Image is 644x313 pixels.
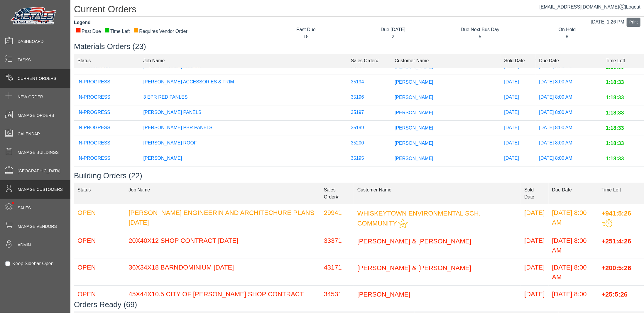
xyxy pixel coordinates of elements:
span: [PERSON_NAME] [395,95,433,100]
td: Sold Date [501,53,536,68]
span: [PERSON_NAME] & [PERSON_NAME] [357,264,471,271]
img: This order should be prioritized [602,219,612,227]
span: Tasks [18,57,31,63]
td: 36X34X18 BARNDOMINIUM [DATE] [125,259,320,285]
td: [PERSON_NAME] ACCESSORIES & TRIM [140,75,347,90]
td: OPEN [74,259,125,285]
td: [PERSON_NAME] ROOF [140,136,347,151]
td: [DATE] 8:00 AM [549,232,598,259]
td: [DATE] [521,204,548,232]
button: Print [627,18,640,27]
td: Sold Date [521,183,548,204]
span: +941:5:26 [602,209,631,217]
td: OPEN [74,232,125,259]
td: 35200 [347,136,391,151]
td: Job Name [140,53,347,68]
td: [PERSON_NAME] ENGINEERIN AND ARCHITECHURE PLANS [DATE] [125,204,320,232]
span: Manage Buildings [18,149,59,156]
span: New Order [18,94,43,100]
td: IN-PROGRESS [74,75,140,90]
img: This customer should be prioritized [398,218,408,228]
td: OPEN [74,285,125,312]
td: 35196 [347,90,391,105]
td: Due Date [536,53,602,68]
div: ■ [104,28,110,32]
td: [DATE] 8:00 AM [536,121,602,136]
span: +200:5:26 [602,264,631,271]
td: 33371 [320,232,354,259]
span: [PERSON_NAME] [357,291,410,298]
span: [PERSON_NAME] [395,156,433,161]
td: IN-PROGRESS [74,105,140,121]
td: [DATE] [521,259,548,285]
td: 35195 [347,151,391,166]
td: [PERSON_NAME] PBR PANELS [140,121,347,136]
div: | [540,4,640,11]
td: 43171 [320,259,354,285]
span: [PERSON_NAME] [395,141,433,146]
span: 1:18:33 [606,156,624,161]
span: 2:18:33 [606,171,624,177]
td: [DATE] [501,90,536,105]
td: [DATE] 8:00 AM [549,259,598,285]
div: 8 [528,33,606,40]
span: Admin [18,242,31,248]
td: OPEN [74,204,125,232]
span: Manage Customers [18,186,63,193]
td: [DATE] 8:00 AM [536,151,602,166]
td: OPEN [74,166,140,182]
h3: Orders Ready (69) [74,300,644,309]
a: [EMAIL_ADDRESS][DOMAIN_NAME] [540,4,625,9]
span: 1:18:33 [606,79,624,85]
td: [DATE] [501,166,536,182]
td: [DATE] [501,105,536,121]
td: [DATE] 8:00 AM [536,75,602,90]
span: [PERSON_NAME] [395,110,433,115]
td: Customer Name [354,183,521,204]
span: +25:5:26 [602,291,628,298]
span: 1:18:33 [606,140,624,146]
td: 35197 [347,105,391,121]
td: 20X40X12 SHOP CONTRACT [DATE] [125,232,320,259]
span: [PERSON_NAME] [395,125,433,130]
span: Dashboard [18,38,44,45]
span: 1:18:33 [606,110,624,116]
td: Job Name [125,183,320,204]
h1: Current Orders [74,4,644,17]
span: Logout [626,4,640,9]
strong: Legend [74,20,91,25]
h3: Materials Orders (23) [74,42,644,51]
div: 5 [441,33,519,40]
td: Time Left [602,53,644,68]
div: ■ [76,28,81,32]
td: [DATE] 8:00 AM [536,105,602,121]
td: IN-PROGRESS [74,121,140,136]
td: 45X44X10.5 CITY OF [PERSON_NAME] SHOP CONTRACT [DATE] [125,285,320,312]
td: IN-PROGRESS [74,90,140,105]
div: Past Due [76,28,101,35]
td: [DATE] [501,151,536,166]
label: Keep Sidebar Open [12,260,54,267]
span: Manage Orders [18,112,54,119]
div: ■ [133,28,138,32]
td: [DATE] [501,75,536,90]
td: 35203 [347,166,391,182]
span: Sales [18,205,31,211]
div: Past Due [267,26,345,33]
td: 3 EPR RED PANLES [140,90,347,105]
td: Time Left [598,183,644,204]
span: [PERSON_NAME] & [PERSON_NAME] [357,237,471,245]
td: [PERSON_NAME] [140,151,347,166]
span: WHISKEYTOWN ENVIRONMENTAL SCH. COMMUNITY [357,209,481,227]
div: 2 [354,33,432,40]
td: [DATE] [501,121,536,136]
td: [DATE] [521,285,548,312]
span: [GEOGRAPHIC_DATA] [18,168,60,174]
td: [PERSON_NAME] PANELS [140,105,347,121]
img: Metals Direct Inc Logo [9,5,59,27]
span: Current Orders [18,75,56,82]
td: 35199 [347,121,391,136]
td: [DATE] [501,136,536,151]
span: [PERSON_NAME] [395,80,433,85]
